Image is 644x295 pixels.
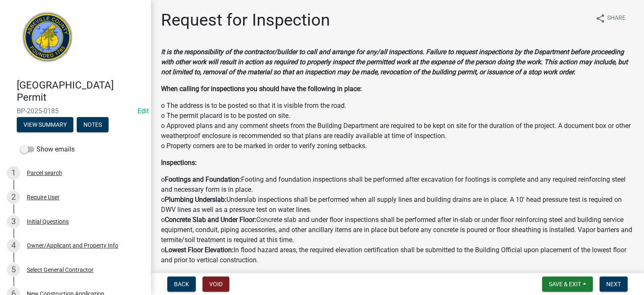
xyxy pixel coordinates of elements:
wm-modal-confirm: Summary [17,122,73,128]
span: BP-2025-0185 [17,107,134,115]
button: Void [203,277,229,292]
button: View Summary [17,117,73,132]
wm-modal-confirm: Edit Application Number [138,107,149,115]
h4: [GEOGRAPHIC_DATA] Permit [17,79,144,104]
button: Notes [77,117,109,132]
a: Edit [138,107,149,115]
div: Parcel search [27,170,62,176]
label: Show emails [20,144,75,154]
strong: Lowest Floor Elevation: [165,246,234,254]
div: Select General Contractor [27,267,93,273]
wm-modal-confirm: Notes [77,122,109,128]
span: Back [174,281,189,287]
strong: Concrete Slab and Under Floor: [165,216,256,224]
div: 5 [7,263,20,277]
h1: Request for Inspection [161,10,330,30]
p: o Footing and foundation inspections shall be performed after excavation for footings is complete... [161,175,634,265]
strong: Footings and Foundation: [165,175,241,183]
strong: Plumbing Underslab: [165,196,226,204]
div: 2 [7,191,20,204]
div: 1 [7,166,20,180]
button: Back [167,277,196,292]
span: Next [606,281,621,287]
div: Owner/Applicant and Property Info [27,243,118,248]
strong: When calling for inspections you should have the following in place: [161,85,362,93]
img: Abbeville County, South Carolina [17,9,78,70]
i: share [595,13,605,23]
button: Next [600,277,628,292]
p: o The address is to be posted so that it is visible from the road. o The permit placard is to be ... [161,101,634,151]
div: 4 [7,239,20,252]
button: Save & Exit [542,277,593,292]
span: Share [607,13,626,23]
strong: Inspections: [161,159,197,167]
div: Require User [27,194,60,200]
div: Initial Questions [27,219,69,225]
strong: It is the responsibility of the contractor/builder to call and arrange for any/all inspections. F... [161,48,628,76]
span: Save & Exit [549,281,581,287]
div: 3 [7,215,20,228]
button: shareShare [589,10,632,26]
